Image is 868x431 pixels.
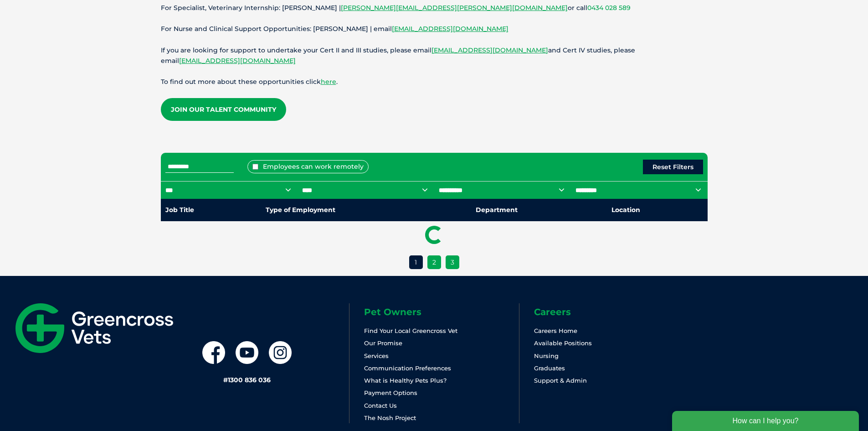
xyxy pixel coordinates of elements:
[364,327,457,334] a: Find Your Local Greencross Vet
[427,255,441,269] button: 2
[223,376,271,384] a: #1300 836 036
[587,4,631,12] a: 0434 028 589
[534,339,592,347] a: Available Positions
[161,24,708,34] p: For Nurse and Clinical Support Opportunities: [PERSON_NAME] | email
[165,206,194,214] nobr: Job Title
[364,307,519,317] h6: Pet Owners
[161,77,708,87] p: To find out more about these opportunities click .
[611,206,640,214] nobr: Location
[534,327,577,334] a: Careers Home
[534,364,565,372] a: Graduates
[321,78,336,86] a: here
[476,206,518,214] nobr: Department
[364,402,397,409] a: Contact Us
[341,4,568,12] a: [PERSON_NAME][EMAIL_ADDRESS][PERSON_NAME][DOMAIN_NAME]
[161,98,286,121] a: Join our Talent Community
[266,206,335,214] nobr: Type of Employment
[252,164,258,170] input: Employees can work remotely
[392,25,508,33] a: [EMAIL_ADDRESS][DOMAIN_NAME]
[534,352,559,359] a: Nursing
[364,364,451,372] a: Communication Preferences
[409,255,423,269] button: 1
[364,389,417,396] a: Payment Options
[179,57,296,65] a: [EMAIL_ADDRESS][DOMAIN_NAME]
[446,255,459,269] button: 3
[364,352,389,359] a: Services
[364,377,447,384] a: What is Healthy Pets Plus?
[534,377,587,384] a: Support & Admin
[431,46,548,54] a: [EMAIL_ADDRESS][DOMAIN_NAME]
[161,45,708,66] p: If you are looking for support to undertake your Cert II and III studies, please email and Cert I...
[364,414,416,421] a: The Nosh Project
[534,307,689,317] h6: Careers
[247,160,369,173] label: Employees can work remotely
[161,3,708,13] p: For Specialist, Veterinary Internship: [PERSON_NAME] | or call
[643,160,703,174] button: Reset Filters
[5,5,192,26] div: How can I help you?
[223,376,228,384] span: #
[364,339,402,347] a: Our Promise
